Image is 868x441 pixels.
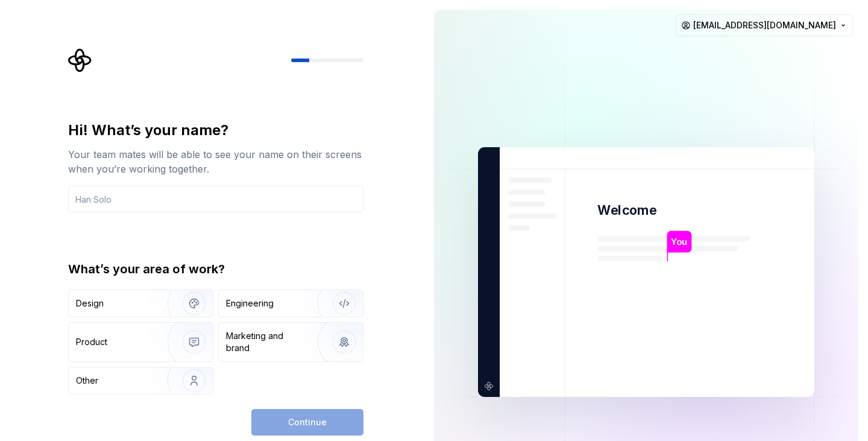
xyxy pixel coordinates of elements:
svg: Supernova Logo [68,48,92,72]
div: Other [76,375,98,387]
div: Your team mates will be able to see your name on their screens when you’re working together. [68,147,363,176]
div: Engineering [226,297,274,309]
div: Product [76,336,107,348]
div: Design [76,297,104,309]
span: [EMAIL_ADDRESS][DOMAIN_NAME] [693,19,836,31]
p: You [671,235,687,249]
div: Hi! What’s your name? [68,121,363,140]
input: Han Solo [68,186,363,212]
p: Welcome [597,201,656,219]
div: What’s your area of work? [68,261,363,278]
div: Marketing and brand [226,330,307,354]
button: [EMAIL_ADDRESS][DOMAIN_NAME] [676,14,854,36]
